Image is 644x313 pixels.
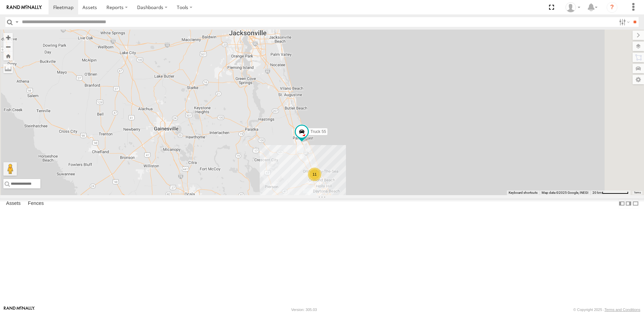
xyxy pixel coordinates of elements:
[633,75,644,84] label: Map Settings
[634,191,641,194] a: Terms
[3,42,13,51] button: Zoom out
[573,308,640,312] div: © Copyright 2025 -
[618,198,625,208] label: Dock Summary Table to the Left
[3,162,17,176] button: Drag Pegman onto the map to open Street View
[3,64,13,73] label: Measure
[590,190,631,195] button: Map Scale: 20 km per 75 pixels
[4,306,35,313] a: Visit our Website
[3,199,24,208] label: Assets
[542,191,588,194] span: Map data ©2025 Google, INEGI
[625,198,632,208] label: Dock Summary Table to the Right
[563,2,583,12] div: Thomas Crowe
[25,199,47,208] label: Fences
[632,198,639,208] label: Hide Summary Table
[308,168,321,181] div: 11
[291,308,317,312] div: Version: 305.03
[14,17,20,27] label: Search Query
[616,17,631,27] label: Search Filter Options
[607,2,617,13] i: ?
[3,33,13,42] button: Zoom in
[592,191,602,194] span: 20 km
[7,5,42,10] img: rand-logo.svg
[311,129,326,134] span: Truck 55
[509,190,538,195] button: Keyboard shortcuts
[605,308,640,312] a: Terms and Conditions
[3,51,13,60] button: Zoom Home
